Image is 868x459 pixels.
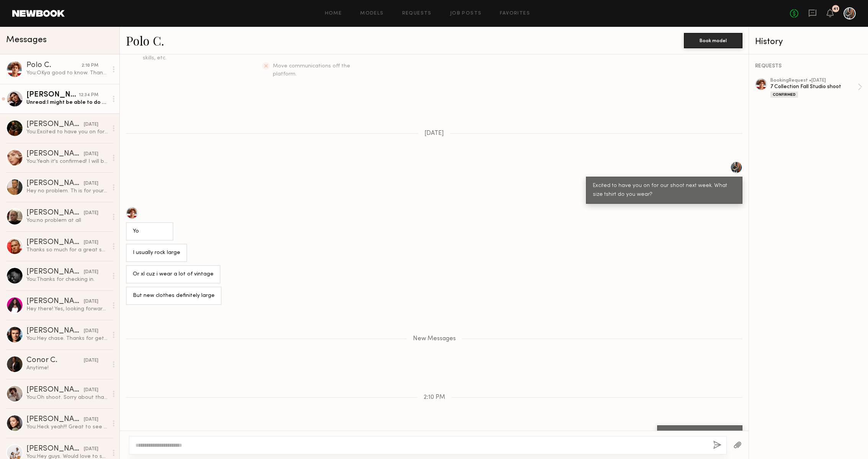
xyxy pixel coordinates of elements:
div: [DATE] [84,180,98,187]
div: OKya good to know. Thanks ! [664,430,736,439]
div: [PERSON_NAME] [26,121,84,128]
a: Book model [684,37,742,43]
div: [DATE] [84,416,98,423]
div: [DATE] [84,239,98,246]
div: [PERSON_NAME] [26,268,84,276]
div: You: Hey chase. Thanks for getting back to me. We already booked another model but will keep you ... [26,335,108,342]
div: Conor C. [26,357,84,364]
div: [PERSON_NAME] [26,239,84,246]
div: [DATE] [84,269,98,276]
div: Thanks so much for a great shoot — had a blast! Looking forward to working together again down th... [26,246,108,254]
div: You: Excited to have you on for our shoot next week. What size tshirt do you wear? [26,128,108,136]
div: [DATE] [84,387,98,394]
div: Anytime! [26,364,108,372]
span: New Messages [413,336,456,342]
div: [PERSON_NAME] [26,209,84,217]
a: Polo C. [126,32,164,49]
div: booking Request • [DATE] [770,78,858,83]
a: Models [360,11,383,16]
div: [DATE] [84,121,98,128]
div: [PERSON_NAME] [26,150,84,158]
div: You: Heck yeah!!! Great to see you again. [26,423,108,431]
div: [DATE] [84,357,98,364]
div: [PERSON_NAME] [26,386,84,394]
div: Hey no problem. Th is for your consideration. Let’s stay in touch [26,187,108,195]
div: Hey there! Yes, looking forward to it :) My email is: [EMAIL_ADDRESS][DOMAIN_NAME] [26,305,108,313]
button: Book model [684,33,742,48]
div: 12:34 PM [79,92,98,99]
div: You: Oh shoot. Sorry about that, totally thought I had my settings set to LA. [26,394,108,401]
div: Confirmed [770,92,798,98]
a: Requests [402,11,432,16]
div: 7 Collection Fall Studio shoot [770,83,858,90]
div: [PERSON_NAME] [26,416,84,423]
span: 2:10 PM [424,394,445,401]
div: [PERSON_NAME] [26,180,84,187]
div: [DATE] [84,446,98,453]
div: [PERSON_NAME] [26,298,84,305]
a: Home [325,11,342,16]
div: [PERSON_NAME] [26,327,84,335]
div: Unread: I might be able to do the 9th. I only have a fitting on the 9th [26,99,108,106]
div: [PERSON_NAME] [26,91,79,99]
div: REQUESTS [755,64,862,69]
div: 41 [833,7,838,11]
span: Move communications off the platform. [273,64,350,77]
div: You: Yeah it's confirmed! I will book you now. [26,158,108,165]
div: Polo C. [26,62,82,69]
div: [DATE] [84,210,98,217]
a: Job Posts [450,11,482,16]
div: 2:10 PM [82,62,98,69]
a: bookingRequest •[DATE]7 Collection Fall Studio shootConfirmed [770,78,862,98]
div: I usually rock large [133,249,180,257]
div: Yo [133,227,166,236]
div: You: no problem at all [26,217,108,224]
div: [DATE] [84,328,98,335]
span: Messages [6,36,47,44]
div: Excited to have you on for our shoot next week. What size tshirt do you wear? [593,182,736,199]
div: [DATE] [84,151,98,158]
div: You: OKya good to know. Thanks ! [26,69,108,77]
div: Or xl cuz i wear a lot of vintage [133,270,214,279]
div: [DATE] [84,298,98,305]
div: [PERSON_NAME] and [PERSON_NAME] [26,445,84,453]
div: History [755,38,862,46]
div: But new clothes definitely large [133,292,215,300]
div: You: Thanks for checking in. [26,276,108,283]
span: [DATE] [424,130,444,137]
a: Favorites [500,11,530,16]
